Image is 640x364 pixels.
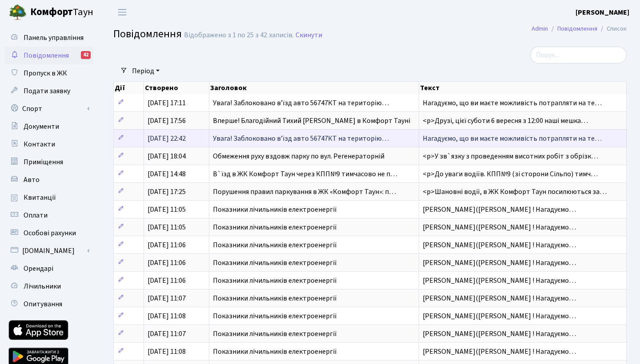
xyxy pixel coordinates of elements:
[114,82,144,94] th: Дії
[423,258,576,268] span: [PERSON_NAME]([PERSON_NAME] ! Нагадуємо…
[148,347,186,356] span: [DATE] 11:08
[148,329,186,339] span: [DATE] 11:07
[423,151,598,161] span: <p>У зв`язку з проведенням висотних робіт з обрізк…
[128,63,163,79] a: Період
[24,139,55,149] span: Контакти
[4,171,93,189] a: Авто
[4,153,93,171] a: Приміщення
[576,8,629,17] b: [PERSON_NAME]
[184,31,294,40] div: Відображено з 1 по 25 з 42 записів.
[597,24,627,34] li: Список
[148,293,186,303] span: [DATE] 11:07
[423,169,598,179] span: <p>До уваги водіїв. КПП№9 (зі сторони Сільпо) тимч…
[24,51,69,60] span: Повідомлення
[423,98,602,108] span: Нагадуємо, що ви маєте можливість потрапляти на те…
[4,206,93,224] a: Оплати
[24,86,70,96] span: Подати заявку
[4,224,93,242] a: Особові рахунки
[148,276,186,285] span: [DATE] 11:06
[213,116,410,126] span: Вперше! Благодійний Тихий [PERSON_NAME] в Комфорт Тауні
[148,116,186,126] span: [DATE] 17:56
[213,187,396,197] span: Порушення правил паркування в ЖК «Комфорт Таун»: п…
[4,189,93,206] a: Квитанції
[423,187,607,197] span: <p>Шановні водії, в ЖК Комфорт Таун посилюються за…
[423,347,576,356] span: [PERSON_NAME]([PERSON_NAME] ! Нагадуємо…
[144,82,209,94] th: Створено
[30,5,73,19] b: Комфорт
[113,26,182,42] span: Повідомлення
[148,98,186,108] span: [DATE] 17:11
[423,116,588,126] span: <p>Друзі, цієї суботи 6 вересня з 12:00 наші мешка…
[24,193,56,202] span: Квитанції
[213,276,337,285] span: Показники лічильників електроенергії
[213,98,389,108] span: Увага! Заблоковано вʼїзд авто 56747КТ на територію…
[423,311,576,321] span: [PERSON_NAME]([PERSON_NAME] ! Нагадуємо…
[148,169,186,179] span: [DATE] 14:48
[4,242,93,260] a: [DOMAIN_NAME]
[24,281,61,291] span: Лічильники
[213,258,337,268] span: Показники лічильників електроенергії
[24,33,84,43] span: Панель управління
[24,299,62,309] span: Опитування
[4,29,93,47] a: Панель управління
[423,205,576,214] span: [PERSON_NAME]([PERSON_NAME] ! Нагадуємо…
[213,347,337,356] span: Показники лічильників електроенергії
[148,205,186,214] span: [DATE] 11:05
[213,240,337,250] span: Показники лічильників електроенергії
[148,134,186,143] span: [DATE] 22:42
[148,311,186,321] span: [DATE] 11:08
[209,82,419,94] th: Заголовок
[4,47,93,64] a: Повідомлення42
[423,134,602,143] span: Нагадуємо, що ви маєте можливість потрапляти на те…
[9,4,27,21] img: logo.png
[148,151,186,161] span: [DATE] 18:04
[213,311,337,321] span: Показники лічильників електроенергії
[423,329,576,339] span: [PERSON_NAME]([PERSON_NAME] ! Нагадуємо…
[30,5,93,20] span: Таун
[24,157,63,167] span: Приміщення
[4,295,93,313] a: Опитування
[518,20,640,38] nav: breadcrumb
[148,222,186,232] span: [DATE] 11:05
[213,205,337,214] span: Показники лічильників електроенергії
[148,240,186,250] span: [DATE] 11:06
[24,175,40,185] span: Авто
[24,122,59,131] span: Документи
[530,47,627,63] input: Пошук...
[24,264,53,273] span: Орендарі
[213,222,337,232] span: Показники лічильників електроенергії
[296,31,322,40] a: Скинути
[213,169,397,179] span: В`їзд в ЖК Комфорт Таун через КПП№9 тимчасово не п…
[557,24,597,33] a: Повідомлення
[419,82,627,94] th: Текст
[213,329,337,339] span: Показники лічильників електроенергії
[4,118,93,135] a: Документи
[24,68,67,78] span: Пропуск в ЖК
[148,258,186,268] span: [DATE] 11:06
[423,276,576,285] span: [PERSON_NAME]([PERSON_NAME] ! Нагадуємо…
[423,293,576,303] span: [PERSON_NAME]([PERSON_NAME] ! Нагадуємо…
[4,135,93,153] a: Контакти
[576,7,629,18] a: [PERSON_NAME]
[4,277,93,295] a: Лічильники
[213,293,337,303] span: Показники лічильників електроенергії
[213,151,384,161] span: Обмеження руху вздовж парку по вул. Регенераторній
[4,260,93,277] a: Орендарі
[423,240,576,250] span: [PERSON_NAME]([PERSON_NAME] ! Нагадуємо…
[213,134,389,143] span: Увага! Заблоковано вʼїзд авто 56747КТ на територію…
[423,222,576,232] span: [PERSON_NAME]([PERSON_NAME] ! Нагадуємо…
[111,5,133,20] button: Переключити навігацію
[24,210,48,220] span: Оплати
[148,187,186,197] span: [DATE] 17:25
[81,51,91,59] div: 42
[4,64,93,82] a: Пропуск в ЖК
[4,100,93,118] a: Спорт
[24,228,76,238] span: Особові рахунки
[4,82,93,100] a: Подати заявку
[532,24,548,33] a: Admin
